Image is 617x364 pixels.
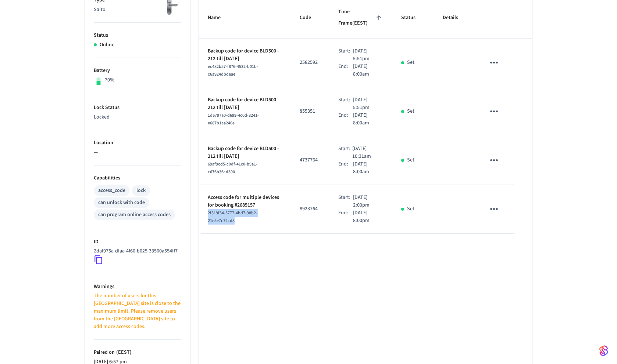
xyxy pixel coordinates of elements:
[407,205,414,213] p: Set
[401,12,425,23] span: Status
[338,63,353,78] div: End:
[353,47,384,63] p: [DATE] 5:51pm
[407,59,414,66] p: Set
[136,187,146,194] div: lock
[94,247,178,255] p: 2daf975a-dfaa-4f60-b025-33560a554ff7
[208,112,259,126] span: 1d6797a0-d699-4c0d-8241-e687b1aa240e
[300,108,321,115] p: 855351
[105,76,114,84] p: 70%
[115,349,132,356] span: ( EEST )
[338,112,353,127] div: End:
[208,145,282,160] p: Backup code for device BLD500 - 212 till [DATE]
[300,156,321,164] p: 4737764
[94,67,181,74] p: Battery
[94,139,181,147] p: Location
[94,349,181,356] p: Paired on
[208,96,282,112] p: Backup code for device BLD500 - 212 till [DATE]
[98,199,145,207] div: can unlock with code
[338,194,353,209] div: Start:
[443,12,468,23] span: Details
[407,108,414,115] p: Set
[338,145,352,160] div: Start:
[300,59,321,66] p: 2582592
[300,12,321,23] span: Code
[94,283,181,291] p: Warnings
[300,205,321,213] p: 8923764
[352,145,384,160] p: [DATE] 10:31am
[208,210,257,224] span: 2f319f34-5777-4bd7-98b2-21e5e7c72cd8
[353,112,384,127] p: [DATE] 8:00am
[94,104,181,112] p: Lock Status
[353,209,384,225] p: [DATE] 8:00pm
[94,113,181,121] p: Locked
[94,292,181,331] p: The number of users for this [GEOGRAPHIC_DATA] site is close to the maximum limit. Please remove ...
[94,6,181,14] p: Salto
[353,194,384,209] p: [DATE] 2:00pm
[599,345,608,357] img: SeamLogoGradient.69752ec5.svg
[338,160,353,176] div: End:
[208,47,282,63] p: Backup code for device BLD500 - 212 till [DATE]
[208,12,230,23] span: Name
[353,63,384,78] p: [DATE] 8:00am
[94,149,181,156] p: —
[94,32,181,39] p: Status
[94,174,181,182] p: Capabilities
[98,211,171,219] div: can program online access codes
[208,161,257,175] span: 69af9cd5-c0df-41c0-b9a1-c676b36cd390
[353,96,384,112] p: [DATE] 5:51pm
[98,187,125,194] div: access_code
[94,238,181,246] p: ID
[208,63,258,77] span: ec482b57-f876-4532-b01b-c6a924dbdeae
[338,47,353,63] div: Start:
[100,41,114,49] p: Online
[407,156,414,164] p: Set
[208,194,282,209] p: Access code for multiple devices for booking #2685157
[338,6,384,29] span: Time Frame(EEST)
[353,160,384,176] p: [DATE] 8:00am
[338,96,353,112] div: Start:
[338,209,353,225] div: End:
